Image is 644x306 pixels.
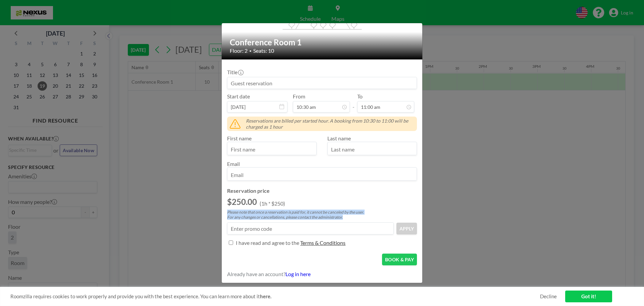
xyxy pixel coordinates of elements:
h4: Reservation price [227,187,417,194]
input: Last name [328,143,417,155]
h2: Conference Room 1 [230,37,415,47]
p: Terms & Conditions [300,239,345,246]
input: Enter promo code [227,223,393,234]
a: Got it! [565,291,612,302]
a: Decline [540,293,557,300]
label: To [357,93,363,100]
span: Reservations are billed per started hour. A booking from 10:30 to 11:00 will be charged as 1 hour [246,118,414,130]
label: Last name [327,135,351,141]
p: Please note that once a reservation is paid for, it cannot be canceled by the user. For any chang... [227,210,417,220]
p: I have read and agree to the [236,239,299,246]
input: First name [227,143,316,155]
span: Already have an account? [227,271,285,277]
label: First name [227,135,252,141]
span: Roomzilla requires cookies to work properly and provide you with the best experience. You can lea... [10,293,540,300]
a: here. [260,293,271,299]
span: Seats: 10 [253,47,274,54]
span: • [249,48,252,53]
button: APPLY [396,223,417,234]
h2: $250.00 [227,197,257,207]
button: BOOK & PAY [382,254,417,265]
label: Email [227,161,240,167]
input: Guest reservation [227,77,417,89]
a: Log in here [285,271,311,277]
input: Email [227,169,417,180]
p: (1h * $250) [260,200,285,207]
span: - [353,95,355,110]
span: Floor: 2 [230,47,248,54]
label: Title [227,69,243,76]
label: Start date [227,93,250,100]
label: From [293,93,305,100]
